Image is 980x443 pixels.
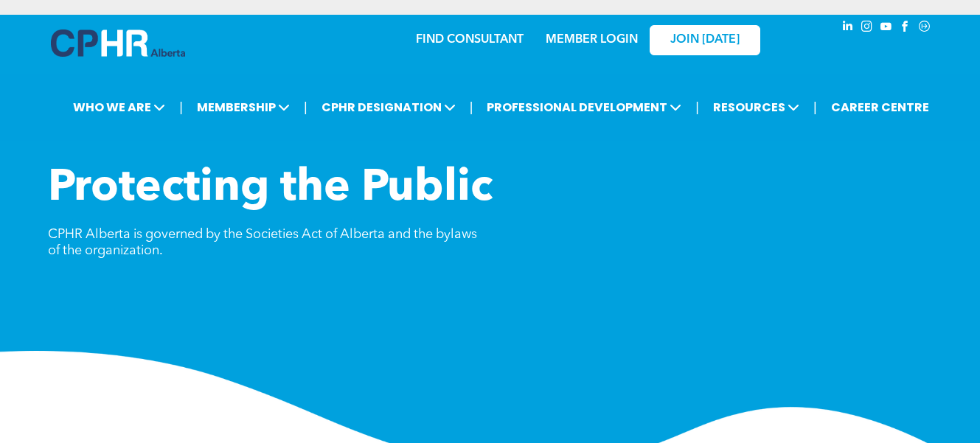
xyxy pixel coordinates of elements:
img: A blue and white logo for cp alberta [51,29,185,57]
a: MEMBER LOGIN [546,34,638,46]
span: PROFESSIONAL DEVELOPMENT [482,94,686,121]
li: | [179,92,183,122]
a: JOIN [DATE] [650,25,760,55]
span: WHO WE ARE [69,94,170,121]
li: | [813,92,817,122]
a: instagram [859,18,875,38]
a: linkedin [840,18,856,38]
a: Social network [917,18,933,38]
a: facebook [897,18,914,38]
li: | [695,92,699,122]
span: RESOURCES [709,94,804,121]
a: youtube [878,18,894,38]
a: FIND CONSULTANT [416,34,524,46]
li: | [304,92,307,122]
span: CPHR DESIGNATION [317,94,460,121]
li: | [470,92,473,122]
span: JOIN [DATE] [670,33,740,47]
span: CPHR Alberta is governed by the Societies Act of Alberta and the bylaws of the organization. [48,228,477,257]
span: Protecting the Public [48,167,493,211]
span: MEMBERSHIP [192,94,294,121]
a: CAREER CENTRE [827,94,934,121]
